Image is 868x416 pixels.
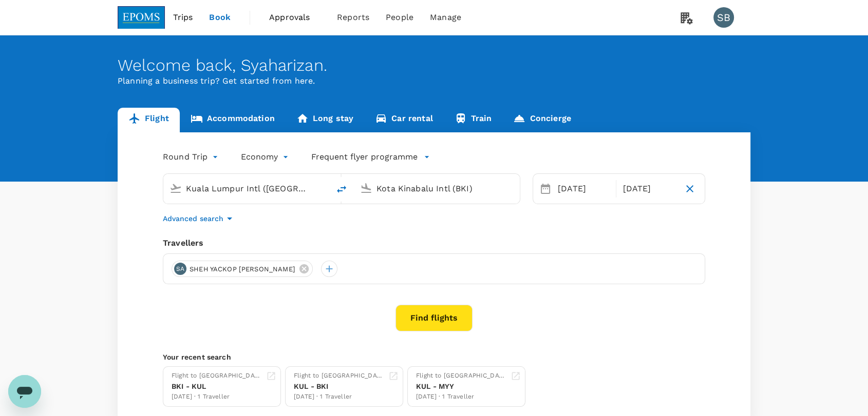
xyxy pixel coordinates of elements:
div: BKI - KUL [172,381,262,392]
a: Train [444,108,503,132]
button: delete [329,177,354,202]
a: Accommodation [180,108,286,132]
img: EPOMS SDN BHD [118,6,165,29]
iframe: Button to launch messaging window [8,375,41,408]
span: SHEH YACKOP [PERSON_NAME] [183,264,301,274]
div: SASHEH YACKOP [PERSON_NAME] [172,261,313,277]
div: Round Trip [163,149,220,165]
p: Planning a business trip? Get started from here. [118,75,750,87]
div: [DATE] · 1 Traveller [172,392,262,402]
div: Flight to [GEOGRAPHIC_DATA] [172,371,262,381]
div: SA [174,263,186,275]
button: Open [322,187,324,189]
span: Manage [430,11,461,24]
div: Flight to [GEOGRAPHIC_DATA] [294,371,384,381]
span: Approvals [269,11,320,24]
span: Book [209,11,231,24]
div: KUL - MYY [416,381,506,392]
div: Economy [241,149,291,165]
span: Trips [173,11,193,24]
p: Frequent flyer programme [311,151,418,163]
button: Open [513,187,515,189]
button: Find flights [395,305,473,331]
a: Flight [118,108,180,132]
div: SB [713,7,734,28]
div: Welcome back , Syaharizan . [118,56,750,75]
button: Advanced search [163,212,236,225]
span: People [386,11,413,24]
div: Flight to [GEOGRAPHIC_DATA] [416,371,506,381]
input: Depart from [186,181,308,196]
div: Travellers [163,237,705,249]
span: Reports [337,11,369,24]
a: Long stay [286,108,364,132]
div: [DATE] · 1 Traveller [416,392,506,402]
div: KUL - BKI [294,381,384,392]
div: [DATE] · 1 Traveller [294,392,384,402]
button: Frequent flyer programme [311,151,430,163]
div: [DATE] [618,179,678,199]
a: Concierge [502,108,581,132]
p: Your recent search [163,352,705,362]
a: Car rental [364,108,444,132]
div: [DATE] [554,179,614,199]
p: Advanced search [163,213,223,224]
input: Going to [376,181,498,196]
